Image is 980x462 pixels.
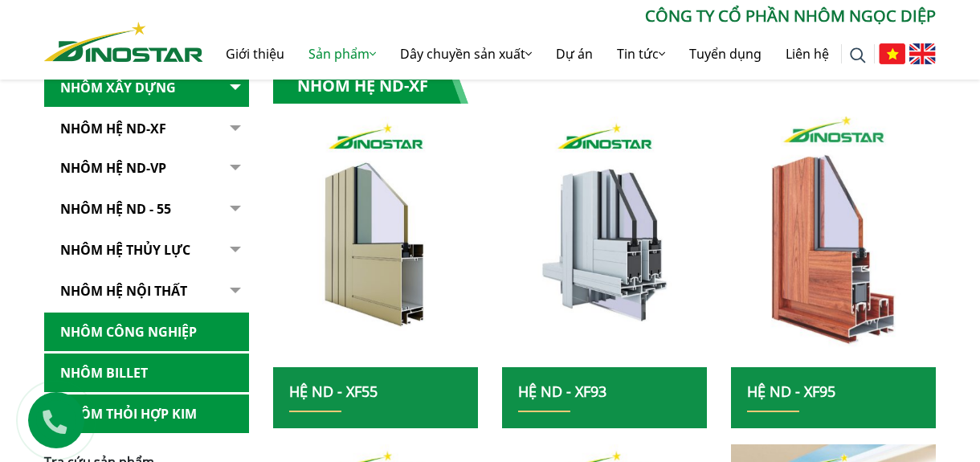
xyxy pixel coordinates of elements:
img: Nhôm Dinostar [44,22,203,62]
img: nhom xay dung [502,117,707,367]
a: Nhôm hệ thủy lực [44,231,249,270]
a: Sản phẩm [296,28,388,80]
a: Nhôm Hệ ND-VP [44,149,249,188]
img: search [850,47,866,63]
a: Nhôm Hệ ND-XF [44,109,249,149]
a: Tuyển dụng [677,28,774,80]
img: nhom xay dung [724,108,943,376]
a: Nhôm hệ nội thất [44,272,249,311]
p: CÔNG TY CỔ PHẦN NHÔM NGỌC DIỆP [203,4,936,28]
a: Liên hệ [774,28,841,80]
a: Dây chuyền sản xuất [388,28,544,80]
a: Nhôm Thỏi hợp kim [44,395,249,434]
img: Tiếng Việt [879,43,905,64]
img: nhom xay dung [273,117,478,367]
img: English [909,43,936,64]
a: Hệ ND - XF93 [518,382,606,401]
a: Nhôm Xây dựng [44,68,249,108]
a: Nhôm Billet [44,354,249,393]
a: NHÔM HỆ ND - 55 [44,190,249,229]
a: Hệ ND - XF55 [289,382,378,401]
a: Giới thiệu [214,28,296,80]
h1: Nhôm Hệ ND-XF [273,68,468,104]
a: Hệ ND - XF95 [747,382,835,401]
a: Nhôm Công nghiệp [44,313,249,352]
a: Tin tức [605,28,677,80]
a: Dự án [544,28,605,80]
a: nhom xay dung [731,117,936,367]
